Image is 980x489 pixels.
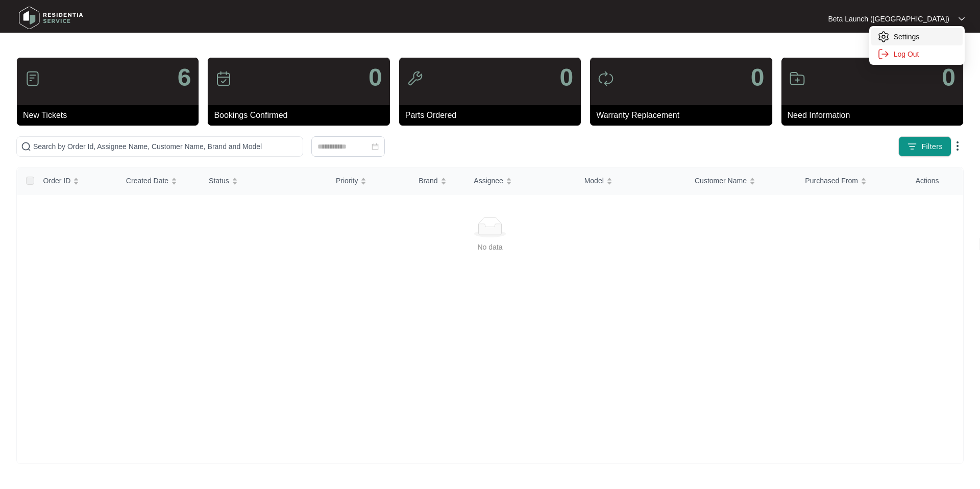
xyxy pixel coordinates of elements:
img: icon [789,70,805,87]
th: Model [576,167,687,194]
img: icon [598,70,614,87]
img: dropdown arrow [959,16,965,21]
input: Search by Order Id, Assignee Name, Customer Name, Brand and Model [33,141,299,152]
span: Model [584,175,604,186]
p: Bookings Confirmed [214,109,389,121]
img: icon [407,70,423,87]
span: Filters [921,141,943,152]
p: New Tickets [23,109,199,121]
img: icon [24,70,41,87]
th: Status [201,167,328,194]
img: dropdown arrow [951,140,964,152]
span: Status [209,175,229,186]
p: 0 [751,65,765,90]
span: Customer Name [695,175,747,186]
th: Purchased From [797,167,907,194]
th: Order ID [35,167,118,194]
th: Priority [328,167,410,194]
p: 0 [942,65,955,90]
p: Log Out [894,49,957,59]
p: Beta Launch ([GEOGRAPHIC_DATA]) [828,14,949,24]
p: 0 [559,65,573,90]
p: Settings [894,32,957,42]
img: residentia service logo [15,3,87,33]
img: search-icon [21,141,31,152]
th: Customer Name [687,167,797,194]
th: Actions [908,167,963,194]
img: filter icon [907,141,917,152]
img: icon [215,70,232,87]
span: Purchased From [805,175,857,186]
p: Warranty Replacement [596,109,772,121]
img: settings icon [877,31,890,43]
div: No data [30,241,950,253]
th: Brand [410,167,465,194]
button: filter iconFilters [898,136,951,157]
span: Created Date [126,175,168,186]
p: 6 [178,65,191,90]
p: 0 [369,65,382,90]
span: Order ID [43,175,71,186]
th: Assignee [465,167,576,194]
span: Brand [419,175,437,186]
p: Parts Ordered [405,109,581,121]
p: Need Information [788,109,963,121]
th: Created Date [118,167,201,194]
span: Assignee [474,175,503,186]
img: settings icon [877,48,890,60]
span: Priority [336,175,358,186]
